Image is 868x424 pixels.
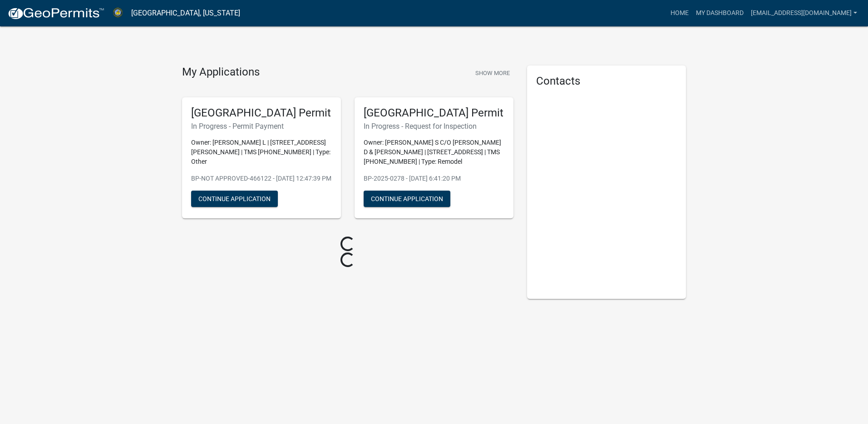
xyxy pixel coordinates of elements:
[364,106,504,120] h5: [GEOGRAPHIC_DATA] Permit
[182,66,260,79] h4: My Applications
[364,174,504,183] p: BP-2025-0278 - [DATE] 6:41:20 PM
[692,5,747,22] a: My Dashboard
[364,191,450,207] button: Continue Application
[747,5,861,22] a: [EMAIL_ADDRESS][DOMAIN_NAME]
[191,122,332,131] h6: In Progress - Permit Payment
[131,5,240,21] a: [GEOGRAPHIC_DATA], [US_STATE]
[364,122,504,131] h6: In Progress - Request for Inspection
[191,106,332,120] h5: [GEOGRAPHIC_DATA] Permit
[191,138,332,167] p: Owner: [PERSON_NAME] L | [STREET_ADDRESS][PERSON_NAME] | TMS [PHONE_NUMBER] | Type: Other
[112,7,124,19] img: Abbeville County, South Carolina
[536,75,677,88] h5: Contacts
[364,138,504,167] p: Owner: [PERSON_NAME] S C/O [PERSON_NAME] D & [PERSON_NAME] | [STREET_ADDRESS] | TMS [PHONE_NUMBER...
[191,174,332,183] p: BP-NOT APPROVED-466122 - [DATE] 12:47:39 PM
[667,5,692,22] a: Home
[191,191,278,207] button: Continue Application
[472,66,513,81] button: Show More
